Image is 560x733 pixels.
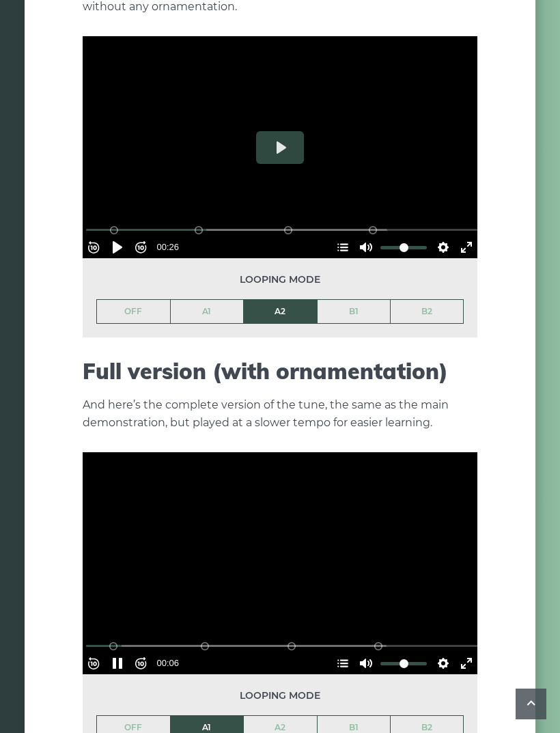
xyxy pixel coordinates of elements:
[318,300,391,323] a: B1
[97,300,170,323] a: OFF
[96,688,464,704] span: Looping mode
[83,358,477,384] h2: Full version (with ornamentation)
[171,300,244,323] a: A1
[96,272,464,288] span: Looping mode
[391,300,463,323] a: B2
[83,396,477,432] p: And here’s the complete version of the tune, the same as the main demonstration, but played at a ...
